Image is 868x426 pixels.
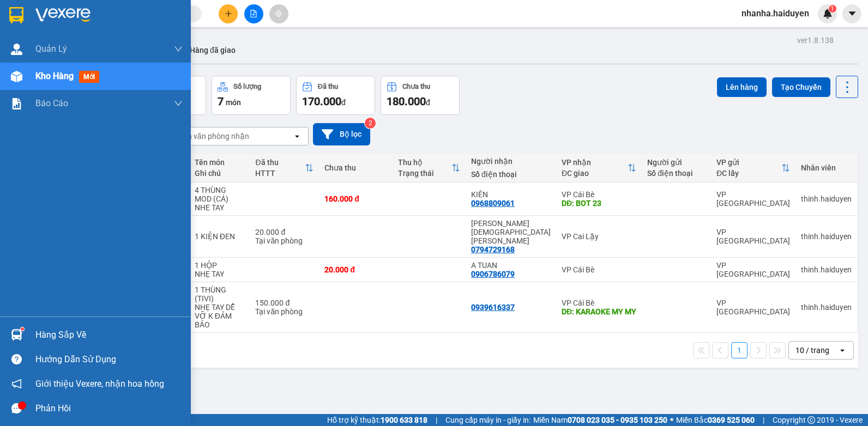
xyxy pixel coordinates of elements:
div: nk thiên phúc cl [471,219,551,245]
div: NHE TAY [195,203,245,212]
div: Chưa thu [324,163,387,172]
button: Bộ lọc [313,123,370,145]
button: Hàng đã giao [181,37,244,63]
div: Người nhận [471,157,551,166]
span: message [11,403,22,413]
div: VP Cái Bè [562,190,636,199]
span: mới [79,71,99,83]
button: Chưa thu180.000đ [381,76,460,115]
div: Đã thu [318,83,338,90]
th: Toggle SortBy [250,154,319,182]
div: Ghi chú [195,169,245,178]
div: Chưa thu [402,83,430,90]
div: Hướng dẫn sử dụng [35,351,183,368]
div: DĐ: KARAOKE MY MY [562,307,636,316]
span: đ [426,98,430,107]
button: Đã thu170.000đ [296,76,375,115]
svg: open [838,346,847,355]
div: thinh.haiduyen [801,194,852,203]
svg: open [293,132,302,141]
div: 1 HỘP [195,261,245,270]
div: 160.000 đ [324,194,387,203]
sup: 2 [365,118,376,129]
span: Miền Nam [533,414,667,426]
sup: 1 [829,5,836,13]
div: 1 THÙNG (TIVI) [195,285,245,303]
span: 170.000 [302,95,341,108]
div: HTTT [255,169,305,178]
div: Chọn văn phòng nhận [174,131,249,142]
span: file-add [250,10,257,17]
span: copyright [807,416,815,424]
span: plus [225,10,232,17]
sup: 1 [21,327,24,331]
div: KIÊN [471,190,551,199]
button: Lên hàng [717,77,767,97]
div: VP [GEOGRAPHIC_DATA] [716,261,790,278]
span: Quản Lý [35,42,67,56]
span: caret-down [847,9,857,19]
div: 20.000 đ [324,265,387,274]
span: | [763,414,764,426]
span: Báo cáo [35,96,68,110]
span: Cung cấp máy in - giấy in: [445,414,531,426]
div: Đã thu [255,158,305,167]
span: 7 [218,95,224,108]
div: Người gửi [647,158,706,167]
div: VP Cái Bè [562,265,636,274]
th: Toggle SortBy [556,154,642,182]
div: Tên món [195,158,245,167]
div: Trạng thái [398,169,451,178]
div: VP [GEOGRAPHIC_DATA] [716,299,790,316]
div: 0794729168 [471,245,515,254]
div: NHẸ TAY DỄ VỠ K ĐẢM BẢO [195,303,245,329]
div: Số điện thoại [471,170,551,179]
div: VP [GEOGRAPHIC_DATA] [716,228,790,245]
strong: 0708 023 035 - 0935 103 250 [568,416,667,424]
div: 0939616337 [471,303,515,312]
button: aim [269,4,288,23]
span: | [436,414,437,426]
div: VP [GEOGRAPHIC_DATA] [716,190,790,208]
div: 1 KIỆN ĐEN [195,232,245,241]
button: file-add [244,4,263,23]
span: Hỗ trợ kỹ thuật: [327,414,427,426]
div: DĐ: BOT 23 [562,199,636,208]
div: Nhân viên [801,163,852,172]
span: nhanha.haiduyen [733,7,818,20]
div: Số điện thoại [647,169,706,178]
div: NHẸ TAY [195,270,245,278]
img: icon-new-feature [823,9,833,19]
span: đ [341,98,346,107]
span: món [226,98,241,107]
div: 20.000 đ [255,228,314,236]
span: Giới thiệu Vexere, nhận hoa hồng [35,377,164,391]
div: ver 1.8.138 [797,34,834,46]
div: ĐC giao [562,169,628,178]
div: thinh.haiduyen [801,265,852,274]
strong: 1900 633 818 [381,416,427,424]
span: ⚪️ [670,418,673,422]
div: Số lượng [233,83,261,90]
th: Toggle SortBy [711,154,795,182]
button: caret-down [842,4,861,23]
span: 1 [830,5,834,13]
div: 0906786079 [471,270,515,278]
div: VP gửi [716,158,781,167]
img: warehouse-icon [11,329,22,340]
div: VP Cai Lậy [562,232,636,241]
span: Kho hàng [35,71,74,81]
div: thinh.haiduyen [801,232,852,241]
span: notification [11,379,22,389]
span: 180.000 [387,95,426,108]
div: ĐC lấy [716,169,781,178]
img: warehouse-icon [11,44,22,55]
div: thinh.haiduyen [801,303,852,312]
span: down [174,45,183,53]
strong: 0369 525 060 [708,416,755,424]
div: Hàng sắp về [35,327,183,343]
span: Miền Bắc [676,414,755,426]
div: 4 THÙNG MOD (CÁ) [195,186,245,203]
img: solution-icon [11,98,22,109]
div: Tại văn phòng [255,307,314,316]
